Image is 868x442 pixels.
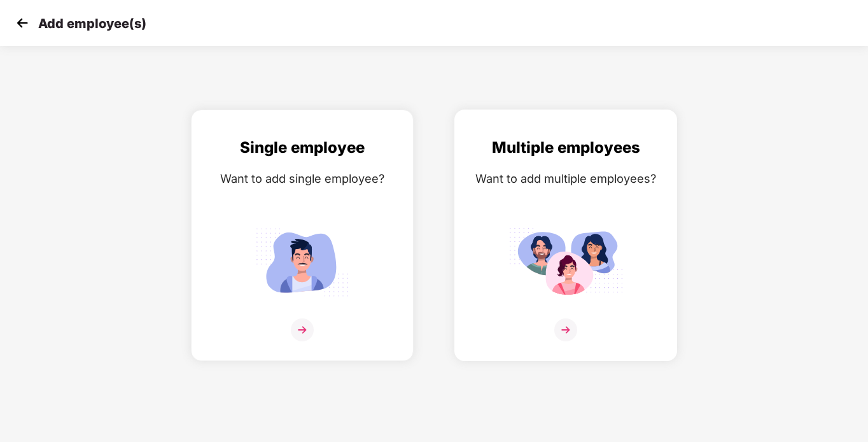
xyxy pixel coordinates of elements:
[468,169,664,188] div: Want to add multiple employees?
[13,13,32,32] img: svg+xml;base64,PHN2ZyB4bWxucz0iaHR0cDovL3d3dy53My5vcmcvMjAwMC9zdmciIHdpZHRoPSIzMCIgaGVpZ2h0PSIzMC...
[38,16,146,31] p: Add employee(s)
[245,222,360,302] img: svg+xml;base64,PHN2ZyB4bWxucz0iaHR0cDovL3d3dy53My5vcmcvMjAwMC9zdmciIGlkPSJTaW5nbGVfZW1wbG95ZWUiIH...
[468,136,664,160] div: Multiple employees
[291,318,314,341] img: svg+xml;base64,PHN2ZyB4bWxucz0iaHR0cDovL3d3dy53My5vcmcvMjAwMC9zdmciIHdpZHRoPSIzNiIgaGVpZ2h0PSIzNi...
[508,222,623,302] img: svg+xml;base64,PHN2ZyB4bWxucz0iaHR0cDovL3d3dy53My5vcmcvMjAwMC9zdmciIGlkPSJNdWx0aXBsZV9lbXBsb3llZS...
[554,318,577,341] img: svg+xml;base64,PHN2ZyB4bWxucz0iaHR0cDovL3d3dy53My5vcmcvMjAwMC9zdmciIHdpZHRoPSIzNiIgaGVpZ2h0PSIzNi...
[204,136,400,160] div: Single employee
[204,169,400,188] div: Want to add single employee?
